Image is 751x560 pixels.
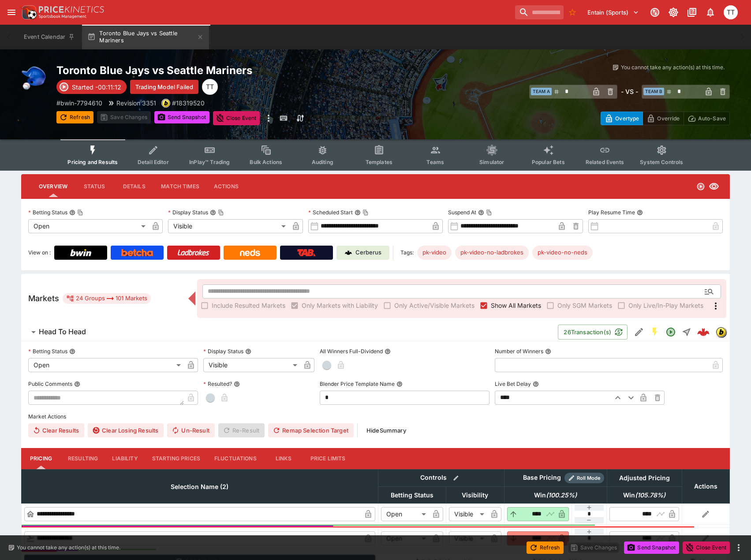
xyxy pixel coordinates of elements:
[702,4,718,20] button: Notifications
[684,112,730,125] button: Auto-Save
[213,111,260,125] button: Close Event
[366,159,392,165] span: Templates
[381,490,443,500] span: Betting Status
[264,448,303,469] button: Links
[679,324,695,340] button: Straight
[709,181,719,192] svg: Visible
[716,327,726,337] div: bwin
[21,63,49,92] img: baseball.png
[682,469,729,503] th: Actions
[245,348,251,355] button: Display Status
[716,327,726,337] img: bwin
[532,248,593,257] span: pk-video-no-neds
[168,209,208,216] p: Display Status
[452,490,498,500] span: Visibility
[114,176,154,197] button: Details
[478,209,484,216] button: Suspend AtCopy To Clipboard
[28,209,67,216] p: Betting Status
[455,248,529,257] span: pk-video-no-ladbrokes
[527,541,564,554] button: Refresh
[345,249,352,256] img: Cerberus
[545,348,551,355] button: Number of Winners
[361,423,411,437] button: HideSummary
[21,448,61,469] button: Pricing
[417,246,452,260] div: Betting Target: cerberus
[698,114,726,123] p: Auto-Save
[613,490,675,500] span: Win(105.78%)
[519,472,564,483] div: Base Pricing
[710,301,721,311] svg: More
[381,507,429,521] div: Open
[320,380,395,388] p: Blender Price Template Name
[697,326,710,338] img: logo-cerberus--red.svg
[218,209,224,216] button: Copy To Clipboard
[628,301,703,310] span: Only Live/In-Play Markets
[621,63,725,71] p: You cannot take any action(s) at this time.
[426,159,444,165] span: Teams
[733,542,744,553] button: more
[130,80,198,94] button: Trading Model Failed
[533,381,539,387] button: Live Bet Delay
[28,219,149,233] div: Open
[601,112,643,125] button: Overtype
[203,358,300,372] div: Visible
[28,410,723,423] label: Market Actions
[697,326,710,338] div: 0badad80-4c73-4927-a547-a6a5fb574343
[586,159,624,165] span: Related Events
[121,249,153,256] img: Betcha
[531,88,552,95] span: Team A
[77,209,83,216] button: Copy To Clipboard
[162,99,170,107] img: bwin.png
[312,159,333,165] span: Auditing
[624,541,679,554] button: Send Snapshot
[362,209,369,216] button: Copy To Clipboard
[203,347,243,355] p: Display Status
[28,246,51,260] label: View on :
[28,358,184,372] div: Open
[491,301,541,310] span: Show All Markets
[202,79,218,95] div: Thaddeus Taylor
[177,249,209,256] img: Ladbrokes
[564,473,604,483] div: Show/hide Price Roll mode configuration.
[19,4,37,21] img: PriceKinetics Logo
[268,423,354,437] button: Remap Selection Target
[212,301,285,310] span: Include Resulted Markets
[154,111,209,123] button: Send Snapshot
[643,112,684,125] button: Override
[449,531,487,545] div: Visible
[168,219,288,233] div: Visible
[355,209,361,216] button: Scheduled StartCopy To Clipboard
[234,381,240,387] button: Resulted?
[88,423,164,437] button: Clear Losing Results
[28,293,59,303] h5: Markets
[240,249,260,256] img: Neds
[657,114,680,123] p: Override
[417,248,452,257] span: pk-video
[721,3,740,22] button: Thaddeus Taylor
[336,246,389,260] a: Cerberus
[56,98,102,108] p: Copy To Clipboard
[138,159,169,165] span: Detail Editor
[145,448,207,469] button: Starting Prices
[161,99,170,108] div: bwin
[684,4,700,20] button: Documentation
[695,323,712,341] a: 0badad80-4c73-4927-a547-a6a5fb574343
[635,490,665,500] em: ( 105.78 %)
[70,249,91,256] img: Bwin
[601,112,730,125] div: Start From
[557,301,612,310] span: Only SGM Markets
[683,541,730,554] button: Close Event
[28,380,72,388] p: Public Comments
[308,209,353,216] p: Scheduled Start
[532,159,565,165] span: Popular Bets
[66,293,147,304] div: 24 Groups 101 Markets
[67,159,118,165] span: Pricing and Results
[355,248,381,257] p: Cerberus
[56,111,93,123] button: Refresh
[250,159,282,165] span: Bulk Actions
[663,324,679,340] button: Open
[696,182,705,191] svg: Open
[210,209,216,216] button: Display StatusCopy To Clipboard
[582,5,644,19] button: Select Tenant
[558,325,628,340] button: 26Transaction(s)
